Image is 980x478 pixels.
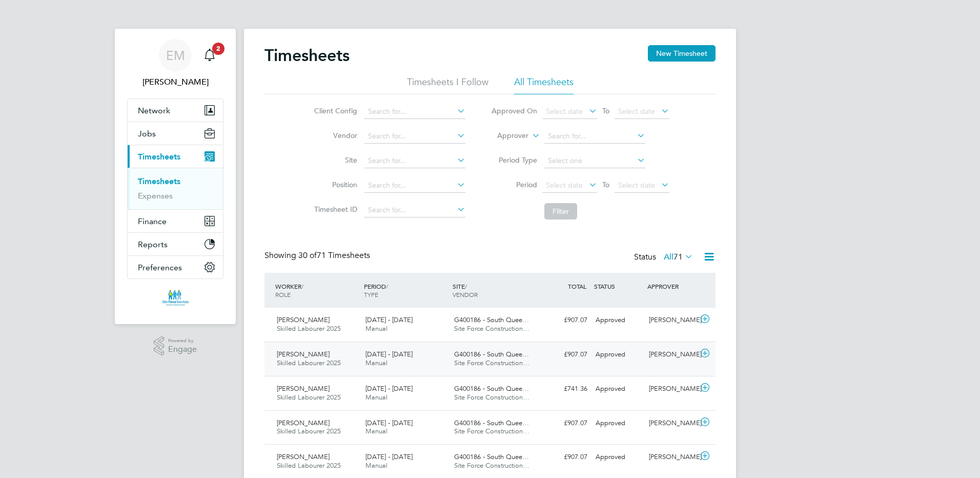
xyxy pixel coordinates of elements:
input: Search for... [364,178,465,193]
a: EM[PERSON_NAME] [127,39,223,88]
label: Site [311,155,357,165]
span: [PERSON_NAME] [277,350,330,358]
span: Select date [546,107,583,116]
span: Skilled Labourer 2025 [277,461,341,470]
div: [PERSON_NAME] [645,346,698,363]
span: ROLE [275,290,291,298]
span: G400186 - South Quee… [454,384,529,393]
span: [DATE] - [DATE] [365,384,413,393]
div: STATUS [591,277,645,295]
img: siteforceservices-logo-retina.png [161,289,190,306]
input: Search for... [364,129,465,144]
span: Manual [365,324,387,333]
input: Select one [544,154,645,168]
div: £907.07 [538,346,591,363]
span: G400186 - South Quee… [454,350,529,358]
input: Search for... [544,129,645,144]
button: Preferences [128,256,223,278]
label: All [664,252,693,262]
span: Finance [138,216,167,226]
span: Skilled Labourer 2025 [277,393,341,402]
input: Search for... [364,203,465,217]
label: Approver [482,131,528,141]
span: G400186 - South Quee… [454,315,529,324]
button: Network [128,99,223,122]
span: 2 [212,43,224,55]
button: Reports [128,233,223,255]
span: [DATE] - [DATE] [365,315,413,324]
span: Reports [138,240,168,249]
span: [PERSON_NAME] [277,452,330,461]
input: Search for... [364,105,465,119]
span: 71 [673,252,683,262]
span: Eliza McCallum [127,76,223,88]
span: Network [138,106,170,115]
span: Select date [618,181,655,190]
span: [DATE] - [DATE] [365,452,413,461]
span: / [386,282,388,290]
div: £907.07 [538,449,591,466]
a: Powered byEngage [154,336,197,356]
span: Manual [365,393,387,402]
div: Approved [591,415,645,432]
label: Period Type [491,155,537,165]
div: PERIOD [361,277,450,304]
span: TYPE [364,290,378,298]
span: [PERSON_NAME] [277,384,330,393]
span: Select date [618,107,655,116]
label: Client Config [311,106,357,115]
a: Expenses [138,191,173,201]
a: Go to home page [127,289,223,306]
span: Manual [365,461,387,470]
h2: Timesheets [264,45,350,66]
span: [DATE] - [DATE] [365,419,413,427]
span: To [599,104,612,117]
span: Jobs [138,129,156,138]
div: WORKER [273,277,361,304]
div: Timesheets [128,168,223,209]
div: [PERSON_NAME] [645,415,698,432]
div: Approved [591,449,645,466]
span: TOTAL [568,282,586,290]
li: All Timesheets [514,76,574,94]
span: Site Force Construction… [454,324,529,333]
div: £907.07 [538,312,591,329]
input: Search for... [364,154,465,168]
div: [PERSON_NAME] [645,449,698,466]
span: Engage [168,345,197,354]
span: G400186 - South Quee… [454,452,529,461]
div: SITE [450,277,539,304]
span: Powered by [168,336,197,345]
label: Vendor [311,131,357,140]
button: Filter [544,203,577,220]
div: Approved [591,312,645,329]
a: 2 [199,39,220,72]
label: Approved On [491,106,537,115]
button: Jobs [128,122,223,145]
span: Select date [546,181,583,190]
span: Timesheets [138,152,180,162]
div: Showing [264,250,372,261]
div: Approved [591,381,645,397]
span: Site Force Construction… [454,393,529,402]
span: [DATE] - [DATE] [365,350,413,358]
div: [PERSON_NAME] [645,312,698,329]
div: £741.36 [538,381,591,397]
button: New Timesheet [648,45,716,62]
div: £907.07 [538,415,591,432]
label: Period [491,180,537,189]
span: G400186 - South Quee… [454,419,529,427]
span: To [599,178,612,191]
div: APPROVER [645,277,698,295]
div: Approved [591,346,645,363]
label: Position [311,180,357,189]
span: Site Force Construction… [454,461,529,470]
nav: Main navigation [115,29,236,324]
span: Manual [365,427,387,435]
span: Site Force Construction… [454,427,529,435]
span: / [465,282,467,290]
li: Timesheets I Follow [407,76,488,94]
span: Skilled Labourer 2025 [277,358,341,367]
span: Preferences [138,263,182,272]
span: Site Force Construction… [454,358,529,367]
